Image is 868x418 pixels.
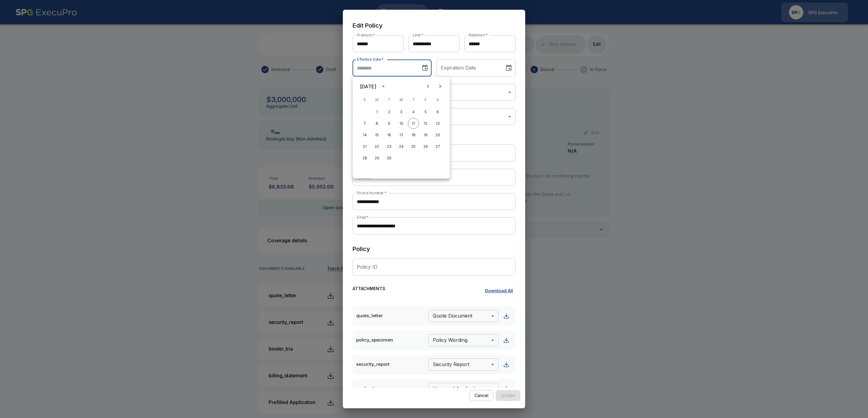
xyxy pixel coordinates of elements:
button: 17 [396,130,407,141]
button: Choose date [419,62,431,74]
button: Cancel [470,390,493,401]
span: Monday [371,94,382,106]
button: 5 [420,107,431,117]
button: 7 [359,118,370,129]
button: Previous month [422,80,434,93]
span: Friday [420,94,431,106]
button: 24 [396,141,407,152]
button: 6 [432,107,443,117]
button: 1 [371,107,382,117]
span: Thursday [408,94,419,106]
label: Premium [357,32,375,38]
label: Effective Date [357,57,384,62]
button: 3 [396,107,407,117]
button: 27 [432,141,443,152]
button: 19 [420,130,431,141]
button: 4 [408,107,419,117]
label: Email [357,215,369,220]
label: Limit [413,32,423,38]
button: 30 [384,153,394,164]
div: Unsigned Application [429,383,498,395]
button: 12 [420,118,431,129]
button: Choose date [503,62,515,74]
label: Retention [469,32,488,38]
button: 15 [371,130,382,141]
p: quote_letter [356,312,426,319]
button: 8 [371,118,382,129]
div: Policy Wording [429,334,498,346]
button: 9 [384,118,394,129]
h6: ATTACHMENTS [353,285,385,297]
button: 28 [359,153,370,164]
h6: Policy [353,244,515,254]
span: Tuesday [384,94,394,106]
button: Download All [483,285,515,297]
span: Saturday [432,94,443,106]
p: security_report [356,361,426,368]
button: 13 [432,118,443,129]
div: [DATE] [360,83,376,90]
button: 22 [371,141,382,152]
button: 26 [420,141,431,152]
h6: Edit Policy [353,21,515,30]
button: 11 [408,118,419,129]
button: 21 [359,141,370,152]
div: Quote Document [429,310,498,322]
button: calendar view is open, switch to year view [378,81,388,92]
button: 16 [384,130,394,141]
button: 14 [359,130,370,141]
div: Security Report [429,359,498,371]
p: application [356,385,426,392]
button: 10 [396,118,407,129]
button: 18 [408,130,419,141]
button: 25 [408,141,419,152]
button: 20 [432,130,443,141]
button: 2 [384,107,394,117]
button: 29 [371,153,382,164]
span: Sunday [359,94,370,106]
button: Next month [434,80,446,93]
p: policy_specimen [356,337,426,344]
span: Wednesday [396,94,407,106]
label: Phone Number [357,190,387,195]
button: 23 [384,141,394,152]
